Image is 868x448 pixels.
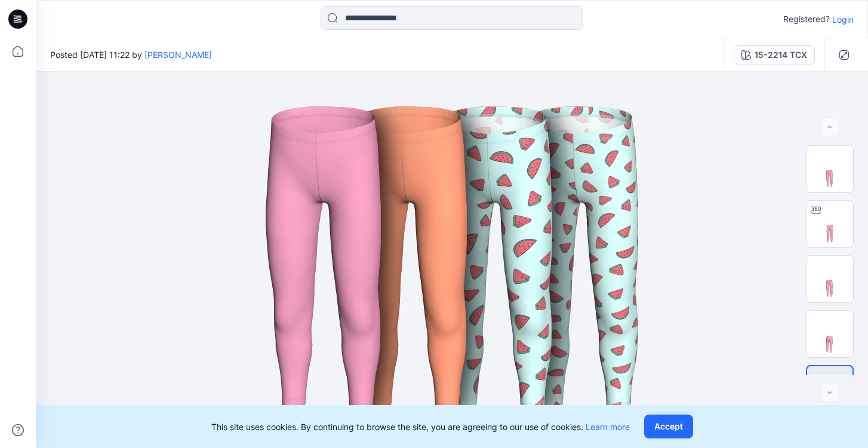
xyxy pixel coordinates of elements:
[755,48,807,62] div: 15-2214 TCX
[807,256,853,302] img: Front
[832,13,854,26] p: Login
[783,12,830,26] p: Registered?
[807,201,853,247] img: Turntable
[50,48,212,61] span: Posted [DATE] 11:22 by
[807,311,853,357] img: Back
[644,415,693,438] button: Accept
[153,81,750,439] img: eyJhbGciOiJIUzI1NiIsImtpZCI6IjAiLCJzbHQiOiJzZXMiLCJ0eXAiOiJKV1QifQ.eyJkYXRhIjp7InR5cGUiOiJzdG9yYW...
[807,146,853,192] img: Preview
[211,421,630,433] p: This site uses cookies. By continuing to browse the site, you are agreeing to our use of cookies.
[734,45,815,65] button: 15-2214 TCX
[586,422,630,432] a: Learn more
[144,50,212,60] a: [PERSON_NAME]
